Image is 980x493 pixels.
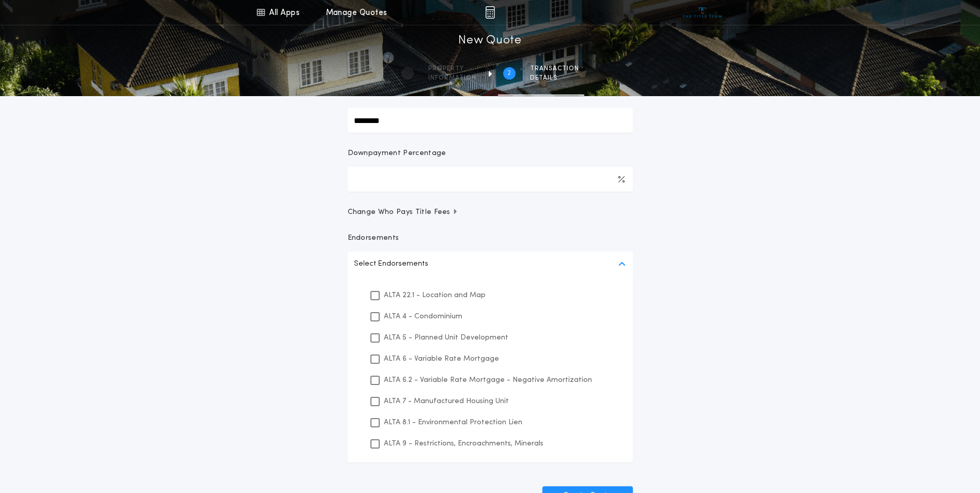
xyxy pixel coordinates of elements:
[485,6,495,19] img: img
[348,233,633,243] p: Endorsements
[348,207,459,218] span: Change Who Pays Title Fees
[458,33,521,49] h1: New Quote
[384,332,508,343] p: ALTA 5 - Planned Unit Development
[348,167,633,192] input: Downpayment Percentage
[384,375,592,386] p: ALTA 6.2 - Variable Rate Mortgage - Negative Amortization
[384,353,499,364] p: ALTA 6 - Variable Rate Mortgage
[384,417,522,428] p: ALTA 8.1 - Environmental Protection Lien
[348,252,633,276] button: Select Endorsements
[428,74,476,82] span: information
[428,65,476,73] span: Property
[384,311,462,322] p: ALTA 4 - Condominium
[683,7,722,18] img: vs-icon
[530,74,579,82] span: details
[384,438,543,449] p: ALTA 9 - Restrictions, Encroachments, Minerals
[348,276,633,463] ul: Select Endorsements
[348,207,633,218] button: Change Who Pays Title Fees
[384,290,486,301] p: ALTA 22.1 - Location and Map
[507,69,511,78] h2: 2
[384,396,509,407] p: ALTA 7 - Manufactured Housing Unit
[348,108,633,133] input: New Loan Amount
[530,65,579,73] span: Transaction
[354,258,428,270] p: Select Endorsements
[348,148,446,159] p: Downpayment Percentage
